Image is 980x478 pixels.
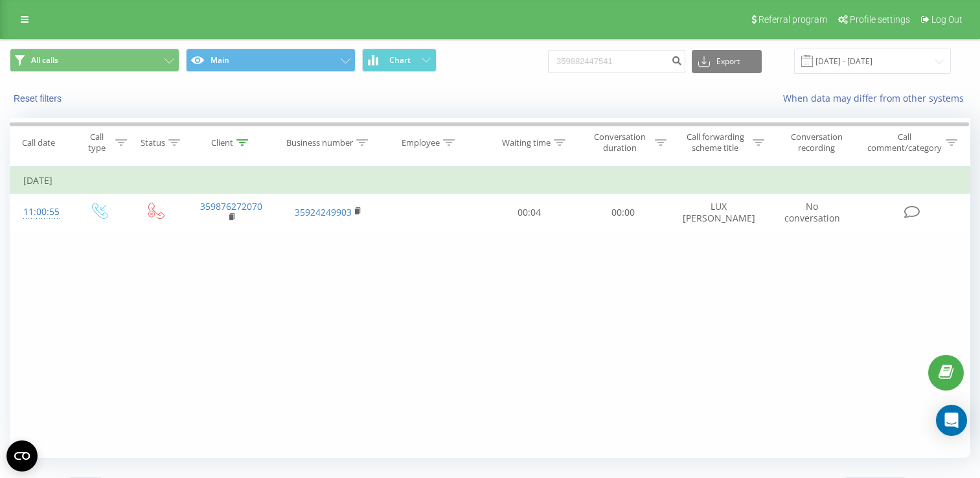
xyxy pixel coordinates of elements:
span: Chart [389,56,411,65]
a: 359876272070 [200,200,262,212]
span: Profile settings [850,14,910,25]
div: Call forwarding scheme title [681,131,749,154]
span: Referral program [758,14,827,25]
button: All calls [10,49,179,72]
div: 11:00:55 [23,199,57,225]
div: Conversation recording [779,131,854,154]
div: Open Intercom Messenger [936,405,967,436]
td: 00:04 [483,194,576,231]
button: Main [186,49,356,72]
div: Status [141,137,165,148]
span: All calls [31,55,58,65]
button: Export [692,50,762,73]
div: Call comment/category [867,131,942,154]
a: When data may differ from other systems [783,92,970,104]
button: Open CMP widget [6,440,38,472]
div: Business number [286,137,353,148]
span: Log Out [931,14,963,25]
a: 35924249903 [295,206,352,218]
button: Reset filters [10,93,68,104]
div: Client [211,137,233,148]
div: Waiting time [502,137,551,148]
div: Call date [22,137,55,148]
div: Employee [402,137,440,148]
input: Search by number [548,50,685,73]
div: Call type [82,131,112,154]
span: No conversation [784,200,840,224]
td: [DATE] [10,168,970,194]
div: Conversation duration [587,131,652,154]
td: 00:00 [576,194,670,231]
button: Chart [362,49,437,72]
td: LUX [PERSON_NAME] [670,194,767,231]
